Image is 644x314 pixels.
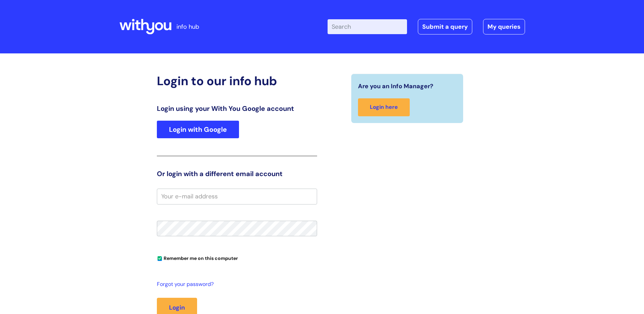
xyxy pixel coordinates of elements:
h3: Or login with a different email account [157,170,317,178]
h2: Login to our info hub [157,74,317,88]
a: My queries [483,19,525,34]
a: Login with Google [157,121,239,138]
a: Login here [358,98,410,116]
input: Remember me on this computer [158,257,162,261]
a: Submit a query [418,19,472,34]
p: info hub [176,21,199,32]
label: Remember me on this computer [157,254,238,261]
input: Search [328,19,407,34]
a: Forgot your password? [157,280,314,289]
div: You can uncheck this option if you're logging in from a shared device [157,252,317,263]
span: Are you an Info Manager? [358,81,433,92]
h3: Login using your With You Google account [157,104,317,113]
input: Your e-mail address [157,189,317,204]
